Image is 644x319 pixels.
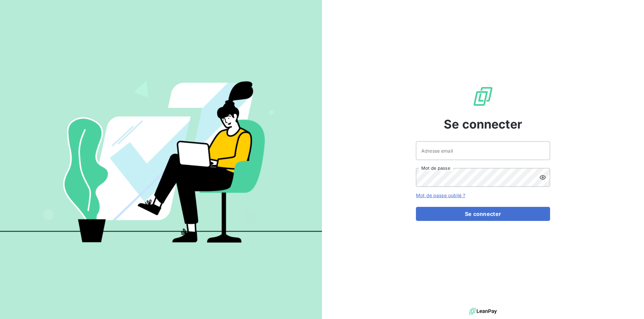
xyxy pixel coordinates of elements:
[416,141,550,160] input: placeholder
[416,192,465,198] a: Mot de passe oublié ?
[469,306,497,316] img: logo
[472,86,494,107] img: Logo LeanPay
[416,207,550,221] button: Se connecter
[444,115,522,133] span: Se connecter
